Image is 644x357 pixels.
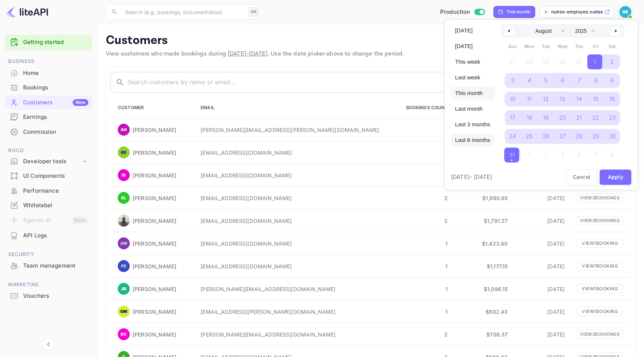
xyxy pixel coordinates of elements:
button: Cancel [567,170,597,185]
span: 28 [576,130,583,143]
span: 26 [543,130,549,143]
button: 10 [504,90,521,105]
button: 24 [504,127,521,142]
span: 22 [592,111,599,124]
span: Mon [521,41,538,53]
button: 2 [604,53,621,67]
span: Sun [504,41,521,53]
button: Last 3 months [451,118,495,131]
span: 11 [527,92,531,106]
span: Sat [604,41,621,53]
button: 23 [604,108,621,123]
button: 7 [571,71,587,86]
button: This week [451,56,495,68]
span: 16 [609,92,615,106]
span: 10 [510,92,515,106]
button: 15 [587,90,604,105]
button: 4 [521,71,538,86]
button: Apply [600,170,632,185]
span: 27 [559,130,566,143]
button: 3 [504,71,521,86]
button: 14 [571,90,587,105]
span: 12 [543,92,549,106]
button: [DATE] [451,24,495,37]
button: Last week [451,71,495,84]
span: 6 [561,74,564,87]
button: 25 [521,127,538,142]
button: 6 [554,71,571,86]
button: 13 [554,90,571,105]
span: 23 [609,111,616,124]
button: 31 [504,146,521,161]
span: 2 [610,55,614,69]
span: Thu [571,41,587,53]
span: 8 [594,74,597,87]
span: 17 [510,111,515,124]
button: 28 [571,127,587,142]
span: 4 [528,74,531,87]
button: 30 [604,127,621,142]
span: [DATE] – [DATE] [451,173,492,181]
span: 3 [511,74,514,87]
span: 15 [593,92,599,106]
button: 12 [537,90,554,105]
button: 21 [571,108,587,123]
button: [DATE] [451,40,495,53]
span: 9 [610,74,614,87]
span: 24 [509,130,516,143]
span: 5 [544,74,547,87]
span: 18 [527,111,532,124]
span: 31 [509,148,515,162]
button: Last month [451,102,495,115]
button: 9 [604,71,621,86]
button: Last 6 months [451,134,495,146]
button: 8 [587,71,604,86]
span: 20 [559,111,566,124]
button: 22 [587,108,604,123]
span: 13 [560,92,565,106]
button: This month [451,87,495,99]
button: 1 [587,53,604,67]
span: 1 [594,55,596,69]
span: Tue [537,41,554,53]
button: 19 [537,108,554,123]
span: 21 [576,111,582,124]
button: 17 [504,108,521,123]
button: 20 [554,108,571,123]
span: 25 [526,130,533,143]
span: Fri [587,41,604,53]
button: 11 [521,90,538,105]
button: 18 [521,108,538,123]
button: 5 [537,71,554,86]
span: 19 [543,111,549,124]
span: 29 [592,130,599,143]
button: 16 [604,90,621,105]
button: 26 [537,127,554,142]
button: 27 [554,127,571,142]
span: 14 [576,92,582,106]
span: Wed [554,41,571,53]
button: 29 [587,127,604,142]
span: 7 [578,74,581,87]
span: 30 [609,130,616,143]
